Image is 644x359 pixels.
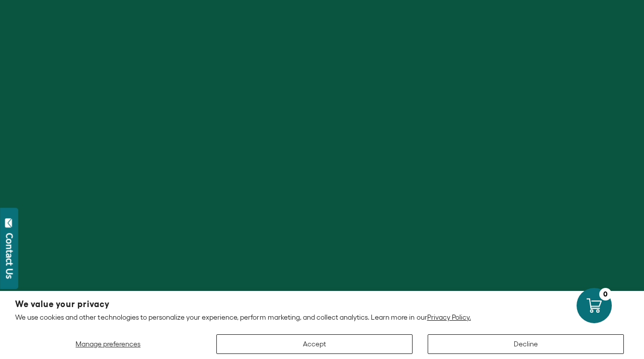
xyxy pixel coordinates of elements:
[5,233,15,279] div: Contact Us
[15,334,201,354] button: Manage preferences
[428,334,624,354] button: Decline
[216,334,413,354] button: Accept
[15,300,629,309] h2: We value your privacy
[427,313,471,321] a: Privacy Policy.
[15,313,629,322] p: We use cookies and other technologies to personalize your experience, perform marketing, and coll...
[599,288,612,301] div: 0
[75,340,140,348] span: Manage preferences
